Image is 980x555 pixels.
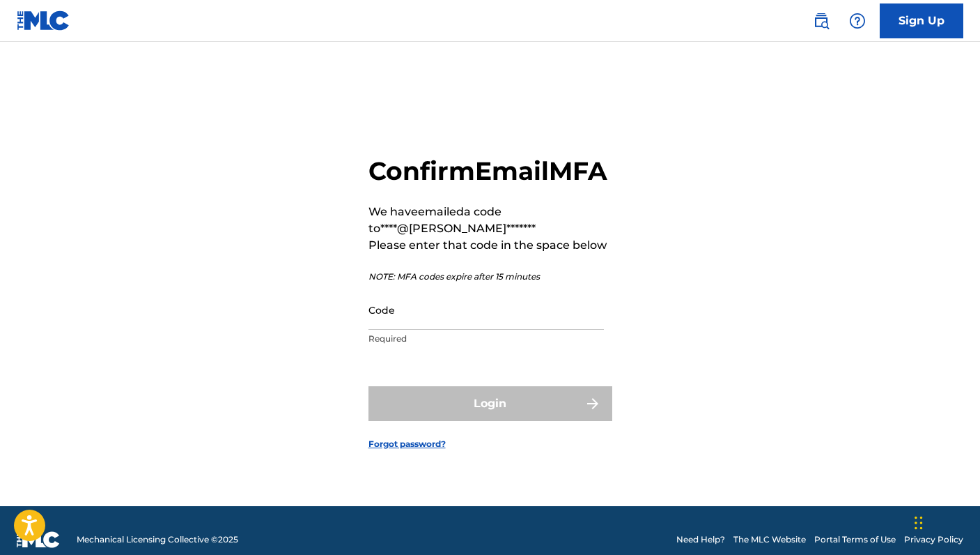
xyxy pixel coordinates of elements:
img: search [813,13,830,29]
span: Mechanical Licensing Collective © 2025 [77,533,238,546]
iframe: Chat Widget [910,488,980,555]
img: logo [17,531,60,548]
h2: Confirm Email MFA [368,155,612,187]
div: Drag [915,502,923,544]
img: help [849,13,866,29]
a: Sign Up [880,3,963,38]
a: The MLC Website [733,533,806,546]
a: Portal Terms of Use [814,533,896,546]
img: MLC Logo [17,10,70,31]
p: NOTE: MFA codes expire after 15 minutes [368,271,612,283]
p: Please enter that code in the space below [368,237,612,254]
div: Help [843,7,871,35]
a: Need Help? [676,533,725,546]
a: Privacy Policy [904,533,963,546]
a: Public Search [807,7,835,35]
a: Forgot password? [368,438,446,450]
p: Required [368,333,604,345]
